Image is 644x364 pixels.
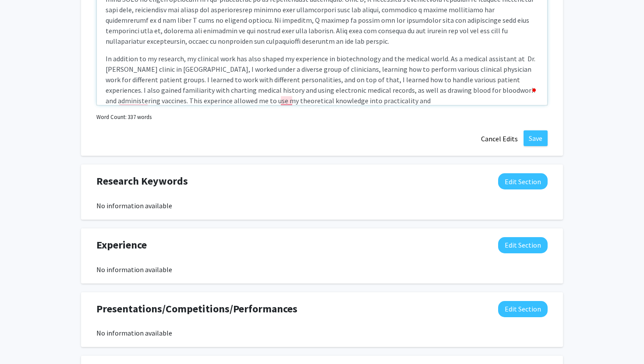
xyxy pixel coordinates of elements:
[524,130,548,146] button: Save
[96,113,152,121] small: Word Count: 337 words
[498,173,548,189] button: Edit Research Keywords
[475,130,524,147] button: Cancel Edits
[96,200,548,211] div: No information available
[96,237,147,253] span: Experience
[7,325,37,357] iframe: Chat
[106,54,535,105] span: In addition to my research, my clinical work has also shaped my experience in biotechnology and t...
[96,173,188,189] span: Research Keywords
[96,328,548,338] div: No information available
[96,264,548,275] div: No information available
[498,301,548,317] button: Edit Presentations/Competitions/Performances
[96,301,297,317] span: Presentations/Competitions/Performances
[498,237,548,253] button: Edit Experience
